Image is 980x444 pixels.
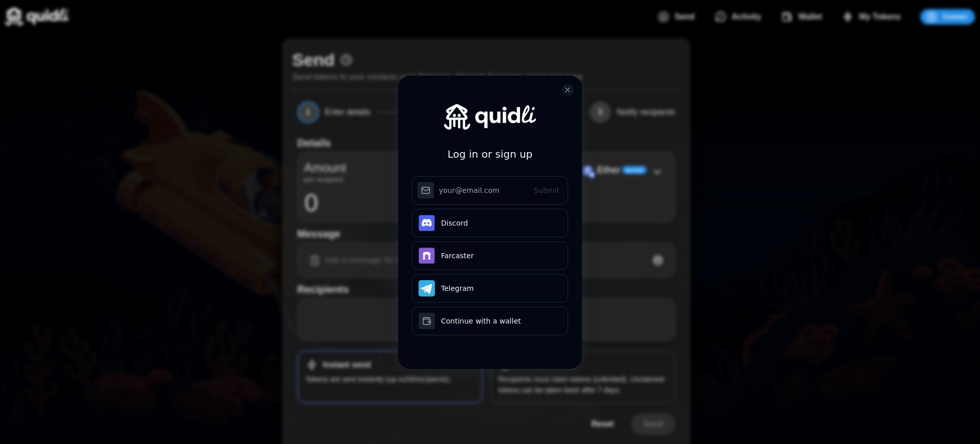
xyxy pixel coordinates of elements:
button: Discord [412,209,568,237]
h3: Log in or sign up [448,146,533,162]
img: Quidli logo [444,104,536,130]
button: Submit [525,178,568,203]
button: Continue with a wallet [412,307,568,335]
button: Farcaster [412,241,568,270]
button: close modal [561,84,574,96]
div: Continue with a wallet [441,315,561,327]
button: Telegram [412,274,568,303]
input: Submit [412,176,568,205]
span: Submit [534,186,559,194]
